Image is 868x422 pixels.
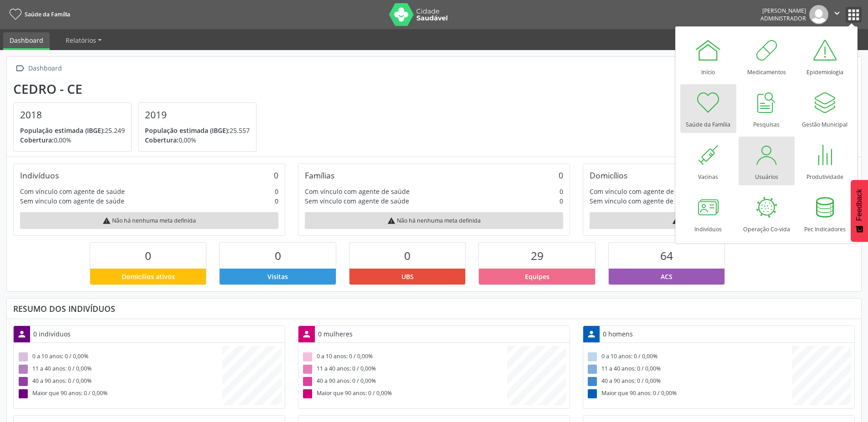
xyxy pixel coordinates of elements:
[17,376,222,388] div: 40 a 90 anos: 0 / 0,00%
[66,36,96,45] span: Relatórios
[302,329,312,339] i: person
[13,81,263,97] div: Cedro - CE
[846,7,862,23] button: apps
[275,196,278,206] div: 0
[145,126,230,135] span: População estimada (IBGE):
[739,84,795,133] a: Pesquisas
[20,109,125,121] h4: 2018
[302,351,507,363] div: 0 a 10 anos: 0 / 0,00%
[13,62,63,75] a:  Dashboard
[797,137,853,185] a: Produtividade
[274,170,278,180] div: 0
[739,189,795,238] a: Operação Co-vida
[828,5,846,24] button: 
[13,62,26,75] i: 
[305,187,410,196] div: Com vínculo com agente de saúde
[832,8,842,18] i: 
[680,84,736,133] a: Saúde da Família
[600,326,636,342] div: 0 homens
[531,248,544,263] span: 29
[680,32,736,81] a: Início
[17,329,27,339] i: person
[103,217,111,225] i: warning
[660,248,673,263] span: 64
[275,248,281,263] span: 0
[315,326,356,342] div: 0 mulheres
[302,376,507,388] div: 40 a 90 anos: 0 / 0,00%
[302,363,507,376] div: 11 a 40 anos: 0 / 0,00%
[13,304,855,314] div: Resumo dos indivíduos
[739,137,795,185] a: Usuários
[760,7,806,15] div: [PERSON_NAME]
[560,196,563,206] div: 0
[559,170,563,180] div: 0
[739,32,795,81] a: Medicamentos
[586,376,792,388] div: 40 a 90 anos: 0 / 0,00%
[305,170,334,180] div: Famílias
[760,15,806,22] span: Administrador
[590,170,627,180] div: Domicílios
[387,217,395,225] i: warning
[25,10,70,18] span: Saúde da Família
[404,248,411,263] span: 0
[3,32,50,50] a: Dashboard
[590,187,694,196] div: Com vínculo com agente de saúde
[797,84,853,133] a: Gestão Municipal
[590,196,694,206] div: Sem vínculo com agente de saúde
[590,212,848,229] div: Não há nenhuma meta definida
[145,136,179,144] span: Cobertura:
[145,248,151,263] span: 0
[525,272,550,281] span: Equipes
[586,329,596,339] i: person
[17,363,222,376] div: 11 a 40 anos: 0 / 0,00%
[17,351,222,363] div: 0 a 10 anos: 0 / 0,00%
[855,189,863,221] span: Feedback
[145,126,250,135] p: 25.557
[586,388,792,400] div: Maior que 90 anos: 0 / 0,00%
[797,189,853,238] a: Pec Indicadores
[6,7,70,22] a: Saúde da Família
[586,351,792,363] div: 0 a 10 anos: 0 / 0,00%
[560,187,563,196] div: 0
[145,109,250,121] h4: 2019
[20,126,105,135] span: População estimada (IBGE):
[680,137,736,185] a: Vacinas
[401,272,414,281] span: UBS
[586,363,792,376] div: 11 a 40 anos: 0 / 0,00%
[275,187,278,196] div: 0
[20,136,54,144] span: Cobertura:
[851,180,868,242] button: Feedback - Mostrar pesquisa
[20,212,278,229] div: Não há nenhuma meta definida
[809,5,828,24] img: img
[680,189,736,238] a: Indivíduos
[26,62,63,75] div: Dashboard
[30,326,74,342] div: 0 indivíduos
[661,272,673,281] span: ACS
[20,187,125,196] div: Com vínculo com agente de saúde
[145,135,250,145] p: 0,00%
[20,126,125,135] p: 25.249
[20,196,124,206] div: Sem vínculo com agente de saúde
[305,212,563,229] div: Não há nenhuma meta definida
[20,170,59,180] div: Indivíduos
[59,32,108,48] a: Relatórios
[305,196,409,206] div: Sem vínculo com agente de saúde
[17,388,222,400] div: Maior que 90 anos: 0 / 0,00%
[122,272,175,281] span: Domicílios ativos
[267,272,288,281] span: Visitas
[672,217,680,225] i: warning
[302,388,507,400] div: Maior que 90 anos: 0 / 0,00%
[20,135,125,145] p: 0,00%
[797,32,853,81] a: Epidemiologia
